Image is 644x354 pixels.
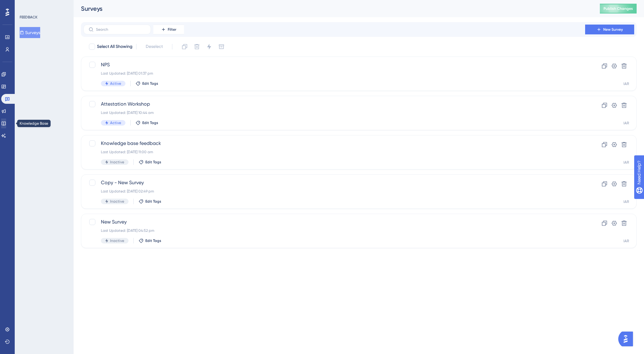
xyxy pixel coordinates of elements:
[101,110,568,115] div: Last Updated: [DATE] 10:44 am
[140,41,168,52] button: Deselect
[110,199,124,204] span: Inactive
[168,27,176,32] span: Filter
[603,27,623,32] span: New Survey
[136,120,158,125] button: Edit Tags
[142,120,158,125] span: Edit Tags
[623,160,629,165] div: IAR
[153,25,184,34] button: Filter
[20,15,37,20] div: FEEDBACK
[101,100,568,108] span: Attestation Workshop
[110,120,121,125] span: Active
[101,150,568,154] div: Last Updated: [DATE] 11:00 am
[585,25,634,34] button: New Survey
[146,43,163,50] span: Deselect
[101,218,568,226] span: New Survey
[623,239,629,243] div: IAR
[20,27,40,38] button: Surveys
[110,160,124,165] span: Inactive
[142,81,158,86] span: Edit Tags
[600,4,637,14] button: Publish Changes
[101,71,568,76] div: Last Updated: [DATE] 01:37 pm
[139,238,161,243] button: Edit Tags
[101,179,568,186] span: Copy - New Survey
[145,238,161,243] span: Edit Tags
[623,199,629,204] div: IAR
[618,330,637,348] iframe: UserGuiding AI Assistant Launcher
[101,228,568,233] div: Last Updated: [DATE] 04:52 pm
[139,160,161,165] button: Edit Tags
[96,27,146,32] input: Search
[81,4,585,13] div: Surveys
[139,199,161,204] button: Edit Tags
[101,189,568,194] div: Last Updated: [DATE] 02:49 pm
[604,6,633,11] span: Publish Changes
[145,160,161,165] span: Edit Tags
[110,238,124,243] span: Inactive
[136,81,158,86] button: Edit Tags
[145,199,161,204] span: Edit Tags
[97,43,132,50] span: Select All Showing
[101,61,568,68] span: NPS
[623,121,629,126] div: IAR
[101,140,568,147] span: Knowledge base feedback
[110,81,121,86] span: Active
[14,2,38,9] span: Need Help?
[623,81,629,86] div: IAR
